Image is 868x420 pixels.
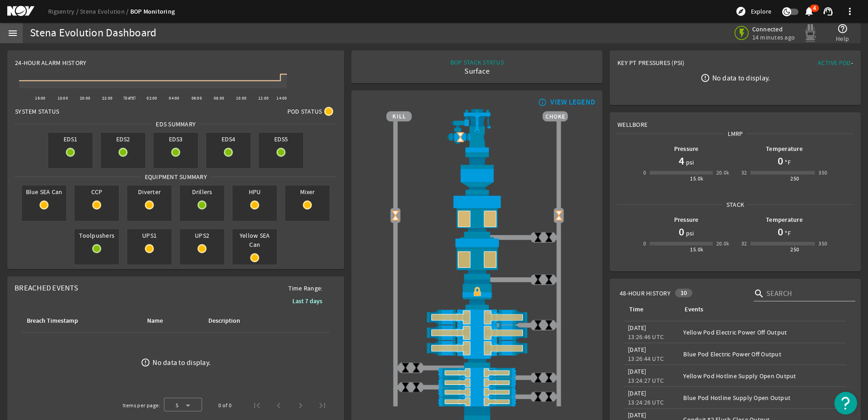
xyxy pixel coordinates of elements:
[628,305,672,315] div: Time
[287,107,322,116] span: Pod Status
[819,168,827,177] div: 350
[7,28,18,39] mat-icon: menu
[127,229,172,242] span: UPS1
[386,109,568,152] img: RiserAdapter.png
[386,325,568,340] img: ShearRamOpenBlock.png
[752,33,795,41] span: 14 minutes ago
[628,333,664,341] legacy-datetime-component: 13:26:46 UTC
[80,95,90,101] text: 20:00
[218,401,232,410] div: 0 of 0
[723,200,747,209] span: Stack
[386,378,568,387] img: PipeRamOpenBlock.png
[35,95,45,101] text: 16:00
[628,389,646,397] legacy-datetime-component: [DATE]
[48,7,80,15] a: Rigsentry
[386,237,568,279] img: LowerAnnularOpenBlock.png
[15,107,59,116] span: System Status
[147,316,163,326] div: Name
[543,391,554,402] img: ValveClose.png
[683,393,843,402] div: Blue Pod Hotline Supply Open Output
[741,239,747,248] div: 32
[690,245,703,254] div: 15.0k
[725,129,746,138] span: LMRP
[236,95,247,101] text: 10:00
[754,288,764,299] i: search
[674,215,699,224] b: Pressure
[411,362,422,373] img: ValveClose.png
[804,6,814,17] mat-icon: notifications
[543,320,554,330] img: ValveClose.png
[716,239,730,248] div: 20.0k
[281,284,330,293] span: Time Range:
[292,297,322,305] b: Last 7 days
[610,113,860,129] div: Wellbore
[819,239,827,248] div: 350
[685,305,703,315] div: Events
[836,34,849,43] span: Help
[543,274,554,285] img: ValveClose.png
[208,316,240,326] div: Description
[690,174,703,183] div: 15.0k
[207,316,284,326] div: Description
[147,95,157,101] text: 02:00
[628,324,646,332] legacy-datetime-component: [DATE]
[130,7,175,16] a: BOP Monitoring
[834,392,857,415] button: Open Resource Center
[142,172,210,181] span: Equipment Summary
[628,411,646,419] legacy-datetime-component: [DATE]
[30,29,156,38] div: Stena Evolution Dashboard
[48,133,93,145] span: EDS1
[285,185,330,198] span: Mixer
[386,356,568,368] img: BopBodyShearBottom.png
[839,0,861,22] button: more_vert
[153,120,199,129] span: EDS SUMMARY
[790,245,799,254] div: 250
[127,185,172,198] span: Diverter
[790,174,799,183] div: 250
[628,367,646,375] legacy-datetime-component: [DATE]
[679,225,684,239] h1: 0
[643,239,646,248] div: 0
[15,283,78,293] span: Breached Events
[386,397,568,406] img: PipeRamOpenBlock.png
[411,382,422,393] img: ValveClose.png
[533,320,543,330] img: ValveClose.png
[675,289,693,297] div: 10
[258,95,269,101] text: 12:00
[766,145,803,153] b: Temperature
[74,185,119,198] span: CCP
[684,158,694,167] span: psi
[628,376,664,385] legacy-datetime-component: 13:24:27 UTC
[628,355,664,363] legacy-datetime-component: 13:26:44 UTC
[141,358,150,367] mat-icon: error_outline
[169,95,179,101] text: 04:00
[683,305,839,315] div: Events
[778,225,783,239] h1: 0
[818,59,851,67] span: Active Pod
[276,95,287,101] text: 14:00
[206,133,251,145] span: EDS4
[684,229,694,238] span: psi
[180,229,224,242] span: UPS2
[386,152,568,195] img: FlexJoint.png
[804,7,814,16] button: 4
[683,350,843,359] div: Blue Pod Electric Power Off Output
[550,98,595,107] div: VIEW LEGEND
[543,372,554,383] img: ValveClose.png
[22,185,66,198] span: Blue SEA Can
[15,58,86,67] span: 24-Hour Alarm History
[450,67,504,76] div: Surface
[101,133,145,145] span: EDS2
[386,280,568,310] img: RiserConnectorLockBlock.png
[123,401,160,410] div: Items per page:
[801,24,819,42] img: Graypod.svg
[823,6,833,17] mat-icon: support_agent
[628,345,646,354] legacy-datetime-component: [DATE]
[146,316,196,326] div: Name
[214,95,224,101] text: 08:00
[732,4,775,19] button: Explore
[102,95,113,101] text: 22:00
[27,316,78,326] div: Breach Timestamp
[450,58,504,67] div: BOP STACK STATUS
[25,316,135,326] div: Breach Timestamp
